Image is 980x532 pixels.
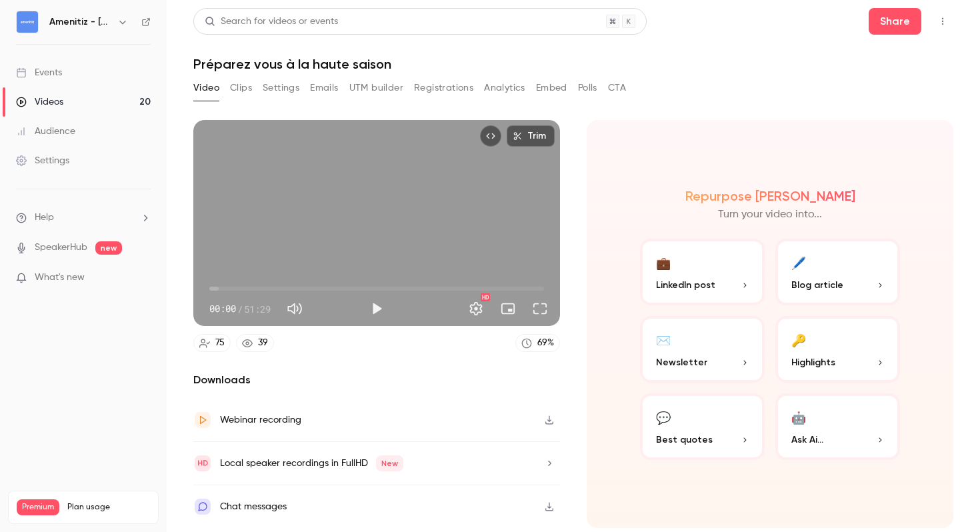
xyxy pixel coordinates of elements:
[484,77,525,99] button: Analytics
[656,407,671,427] div: 💬
[932,11,953,32] button: Top Bar Actions
[205,15,338,29] div: Search for videos or events
[209,302,271,316] div: 00:00
[656,252,671,273] div: 💼
[536,77,567,99] button: Embed
[791,252,806,273] div: 🖊️
[791,278,843,292] span: Blog article
[193,56,953,72] h1: Préparez vous à la haute saison
[193,334,231,352] a: 75
[220,499,287,515] div: Chat messages
[656,355,707,369] span: Newsletter
[35,271,85,285] span: What's new
[220,412,301,428] div: Webinar recording
[608,77,626,99] button: CTA
[775,239,900,305] button: 🖊️Blog article
[480,125,501,147] button: Embed video
[220,455,403,471] div: Local speaker recordings in FullHD
[640,239,765,305] button: 💼LinkedIn post
[258,336,268,350] div: 39
[244,302,271,316] span: 51:29
[16,66,62,79] div: Events
[349,77,403,99] button: UTM builder
[49,15,112,29] h6: Amenitiz - [GEOGRAPHIC_DATA] 🇫🇷
[791,355,835,369] span: Highlights
[685,188,855,204] h2: Repurpose [PERSON_NAME]
[17,11,38,33] img: Amenitiz - France 🇫🇷
[537,336,554,350] div: 69 %
[35,241,87,255] a: SpeakerHub
[869,8,921,35] button: Share
[95,241,122,255] span: new
[263,77,299,99] button: Settings
[791,433,823,447] span: Ask Ai...
[310,77,338,99] button: Emails
[193,77,219,99] button: Video
[135,272,151,284] iframe: Noticeable Trigger
[281,295,308,322] button: Mute
[718,207,822,223] p: Turn your video into...
[209,302,236,316] span: 00:00
[67,502,150,513] span: Plan usage
[463,295,489,322] button: Settings
[640,316,765,383] button: ✉️Newsletter
[656,329,671,350] div: ✉️
[16,125,75,138] div: Audience
[481,293,490,301] div: HD
[363,295,390,322] button: Play
[16,211,151,225] li: help-dropdown-opener
[791,407,806,427] div: 🤖
[215,336,225,350] div: 75
[376,455,403,471] span: New
[527,295,553,322] button: Full screen
[414,77,473,99] button: Registrations
[193,372,560,388] h2: Downloads
[230,77,252,99] button: Clips
[656,278,715,292] span: LinkedIn post
[791,329,806,350] div: 🔑
[237,302,243,316] span: /
[775,393,900,460] button: 🤖Ask Ai...
[17,499,59,515] span: Premium
[35,211,54,225] span: Help
[16,95,63,109] div: Videos
[495,295,521,322] button: Turn on miniplayer
[640,393,765,460] button: 💬Best quotes
[775,316,900,383] button: 🔑Highlights
[515,334,560,352] a: 69%
[507,125,555,147] button: Trim
[656,433,713,447] span: Best quotes
[16,154,69,167] div: Settings
[236,334,274,352] a: 39
[578,77,597,99] button: Polls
